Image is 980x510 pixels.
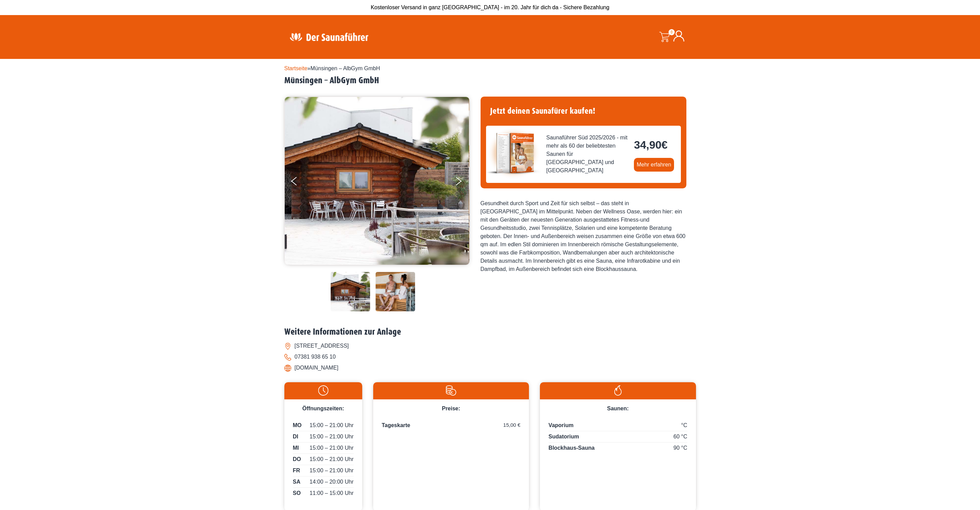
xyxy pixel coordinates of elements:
[310,455,354,463] span: 15:00 – 21:00 Uhr
[310,444,354,452] span: 15:00 – 21:00 Uhr
[382,421,520,430] p: Tageskarte
[310,421,354,430] span: 15:00 – 21:00 Uhr
[669,29,675,35] span: 0
[284,75,696,86] h2: Münsingen – AlbGym GmbH
[481,199,686,273] div: Gesundheit durch Sport und Zeit für sich selbst – das steht in [GEOGRAPHIC_DATA] im Mittelpunkt. ...
[503,421,520,429] span: 15,00 €
[291,174,308,191] button: Previous
[607,406,629,411] span: Saunen:
[634,139,668,151] bdi: 34,90
[543,385,692,396] img: Flamme-weiss.svg
[673,444,687,452] span: 90 °C
[293,478,300,486] span: SA
[442,406,460,411] span: Preise:
[454,174,472,191] button: Next
[293,444,299,452] span: MI
[288,385,359,396] img: Uhr-weiss.svg
[634,158,674,172] a: Mehr erfahren
[302,406,344,411] span: Öffnungszeiten:
[486,102,681,120] h4: Jetzt deinen Saunafürer kaufen!
[377,385,526,396] img: Preise-weiss.svg
[284,340,696,351] li: [STREET_ADDRESS]
[284,65,308,71] a: Startseite
[310,489,354,497] span: 11:00 – 15:00 Uhr
[284,362,696,373] li: [DOMAIN_NAME]
[284,65,380,71] span: »
[673,433,687,441] span: 60 °C
[293,455,301,463] span: DO
[284,327,696,337] h2: Weitere Informationen zur Anlage
[284,351,696,362] li: 07381 938 65 10
[310,478,354,486] span: 14:00 – 20:00 Uhr
[546,134,629,175] span: Saunaführer Süd 2025/2026 - mit mehr als 60 der beliebtesten Saunen für [GEOGRAPHIC_DATA] und [GE...
[681,421,687,430] span: °C
[310,65,380,71] span: Münsingen – AlbGym GmbH
[548,434,579,439] span: Sudatorium
[310,433,354,441] span: 15:00 – 21:00 Uhr
[486,126,541,181] img: der-saunafuehrer-2025-sued.jpg
[293,421,302,430] span: MO
[293,433,298,441] span: DI
[293,467,300,475] span: FR
[548,445,594,451] span: Blockhaus-Sauna
[548,422,574,428] span: Vaporium
[371,4,610,10] span: Kostenloser Versand in ganz [GEOGRAPHIC_DATA] - im 20. Jahr für dich da - Sichere Bezahlung
[310,467,354,475] span: 15:00 – 21:00 Uhr
[293,489,301,497] span: SO
[661,139,668,151] span: €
